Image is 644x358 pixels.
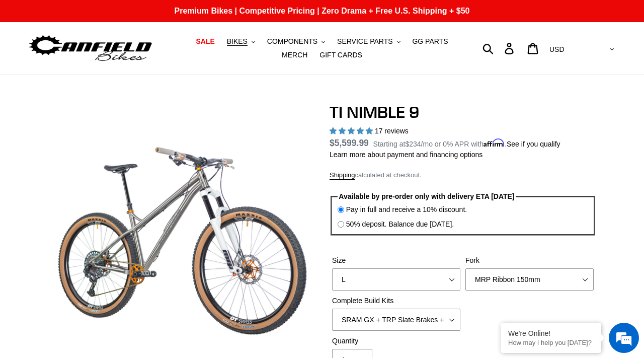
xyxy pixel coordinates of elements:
span: $5,599.99 [330,138,369,148]
a: Shipping [330,171,355,180]
span: GG PARTS [412,37,448,46]
label: 50% deposit. Balance due [DATE]. [346,219,454,230]
button: SERVICE PARTS [332,35,405,48]
label: Fork [465,255,594,266]
button: COMPONENTS [262,35,330,48]
span: $234 [405,140,421,148]
span: SALE [196,37,214,46]
a: GIFT CARDS [314,48,367,62]
span: BIKES [227,37,248,46]
a: GG PARTS [407,35,453,48]
span: Affirm [484,138,505,147]
div: calculated at checkout. [330,170,596,180]
p: How may I help you today? [508,339,594,346]
label: Size [332,255,460,266]
h1: TI NIMBLE 9 [330,103,596,122]
span: COMPONENTS [267,37,317,46]
span: SERVICE PARTS [337,37,392,46]
a: See if you qualify - Learn more about Affirm Financing (opens in modal) [507,140,560,148]
a: Learn more about payment and financing options [330,151,482,159]
label: Complete Build Kits [332,296,460,306]
img: Canfield Bikes [28,33,153,64]
span: 4.88 stars [330,127,375,135]
span: MERCH [282,51,307,59]
span: 17 reviews [375,127,409,135]
a: SALE [191,35,219,48]
button: BIKES [222,35,260,48]
span: GIFT CARDS [319,51,362,59]
div: We're Online! [508,329,594,337]
p: Starting at /mo or 0% APR with . [373,136,560,150]
label: Pay in full and receive a 10% discount. [346,204,467,215]
a: MERCH [277,48,312,62]
legend: Available by pre-order only with delivery ETA [DATE] [338,191,516,202]
label: Quantity [332,336,460,346]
